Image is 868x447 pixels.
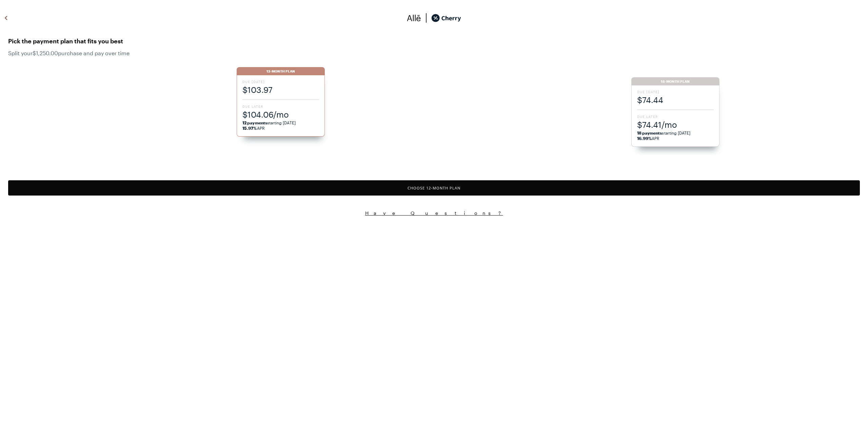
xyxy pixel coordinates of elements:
[242,79,319,84] span: Due [DATE]
[637,114,714,119] span: Due Later
[637,130,691,135] span: starting [DATE]
[637,89,714,94] span: Due [DATE]
[242,126,265,130] span: APR
[8,50,860,56] span: Split your $1,250.00 purchase and pay over time
[631,77,719,85] div: 18-Month Plan
[242,120,267,125] strong: 12 payments
[242,120,296,125] span: starting [DATE]
[242,109,319,120] span: $104.06/mo
[637,136,660,141] span: APR
[8,36,860,46] span: Pick the payment plan that fits you best
[637,136,652,141] strong: 16.99%
[242,104,319,109] span: Due Later
[421,13,431,23] img: svg%3e
[637,119,714,130] span: $74.41/mo
[637,94,714,105] span: $74.44
[637,130,662,135] strong: 18 payments
[8,180,860,196] button: Choose 12-Month Plan
[242,84,319,95] span: $103.97
[237,67,325,75] div: 12-Month Plan
[407,13,421,23] img: svg%3e
[431,13,461,23] img: cherry_black_logo-DrOE_MJI.svg
[2,13,10,23] img: svg%3e
[242,126,257,130] strong: 15.97%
